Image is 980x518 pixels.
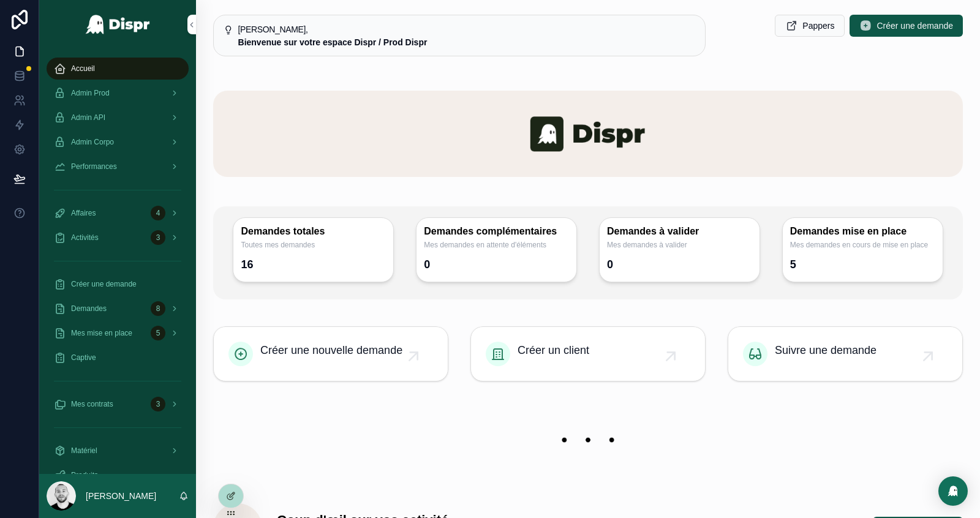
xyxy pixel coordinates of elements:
[790,255,796,274] div: 5
[47,82,189,104] a: Admin Prod
[790,225,935,238] h3: Demandes mise en place
[71,279,137,289] span: Créer une demande
[213,91,963,177] img: banner-dispr.png
[213,416,963,464] img: 22208-banner-empty.png
[71,353,96,362] span: Captive
[802,20,834,32] span: Pappers
[47,273,189,295] a: Créer une demande
[71,137,114,147] span: Admin Corpo
[71,113,105,122] span: Admin API
[151,206,165,220] div: 4
[728,327,962,381] a: Suivre une demande
[71,470,98,480] span: Produits
[876,20,953,32] span: Créer une demande
[71,162,117,171] span: Performances
[86,490,156,502] p: [PERSON_NAME]
[47,464,189,486] a: Produits
[151,326,165,340] div: 5
[424,255,430,274] div: 0
[424,240,569,250] span: Mes demandes en attente d'éléments
[607,225,752,238] h3: Demandes à valider
[214,327,448,381] a: Créer une nouvelle demande
[238,37,428,47] strong: Bienvenue sur votre espace Dispr / Prod Dispr
[47,347,189,369] a: Captive
[790,240,935,250] span: Mes demandes en cours de mise en place
[71,399,113,409] span: Mes contrats
[241,240,386,250] span: Toutes mes demandes
[775,342,876,359] span: Suivre une demande
[607,255,613,274] div: 0
[39,49,196,474] div: scrollable content
[47,107,189,129] a: Admin API
[71,208,96,218] span: Affaires
[471,327,705,381] a: Créer un client
[151,301,165,316] div: 8
[260,342,402,359] span: Créer une nouvelle demande
[518,342,589,359] span: Créer un client
[151,230,165,245] div: 3
[71,64,95,73] span: Accueil
[938,476,968,506] div: Open Intercom Messenger
[71,304,107,313] span: Demandes
[241,225,386,238] h3: Demandes totales
[47,156,189,178] a: Performances
[47,393,189,415] a: Mes contrats3
[151,397,165,411] div: 3
[71,328,132,338] span: Mes mise en place
[47,298,189,320] a: Demandes8
[71,88,110,98] span: Admin Prod
[241,255,253,274] div: 16
[47,58,189,80] a: Accueil
[47,440,189,462] a: Matériel
[47,131,189,153] a: Admin Corpo
[71,446,97,456] span: Matériel
[47,202,189,224] a: Affaires4
[850,15,963,37] button: Créer une demande
[47,227,189,249] a: Activités3
[47,322,189,344] a: Mes mise en place5
[238,36,695,48] div: **Bienvenue sur votre espace Dispr / Prod Dispr**
[607,240,752,250] span: Mes demandes à valider
[424,225,569,238] h3: Demandes complémentaires
[85,15,151,34] img: App logo
[238,25,695,34] h5: Bonjour Tom,
[71,233,99,242] span: Activités
[775,15,845,37] button: Pappers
